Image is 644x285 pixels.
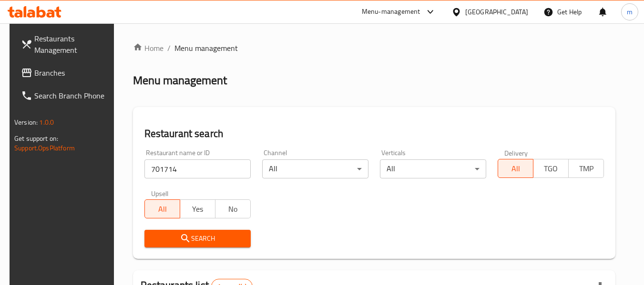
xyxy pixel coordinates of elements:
[380,159,486,178] div: All
[167,42,171,54] li: /
[34,67,110,79] span: Branches
[537,162,565,176] span: TGO
[219,202,247,216] span: No
[133,42,164,54] a: Home
[362,6,420,18] div: Menu-management
[151,190,169,197] label: Upsell
[144,159,251,178] input: Search for restaurant name or ID..
[14,142,75,154] a: Support.OpsPlatform
[152,233,243,245] span: Search
[572,162,600,176] span: TMP
[144,127,604,141] h2: Restaurant search
[34,90,110,101] span: Search Branch Phone
[568,159,604,178] button: TMP
[39,116,54,128] span: 1.0.0
[13,61,117,84] a: Branches
[262,159,368,178] div: All
[14,116,38,128] span: Version:
[13,84,117,107] a: Search Branch Phone
[34,33,110,56] span: Restaurants Management
[627,7,633,17] span: m
[504,149,528,156] label: Delivery
[149,202,176,216] span: All
[180,199,215,218] button: Yes
[133,42,615,54] nav: breadcrumb
[144,199,180,218] button: All
[13,27,117,61] a: Restaurants Management
[498,159,533,178] button: All
[174,42,238,54] span: Menu management
[144,230,251,247] button: Search
[465,7,528,17] div: [GEOGRAPHIC_DATA]
[533,159,569,178] button: TGO
[215,199,251,218] button: No
[184,202,212,216] span: Yes
[14,132,58,145] span: Get support on:
[502,162,530,176] span: All
[133,73,227,88] h2: Menu management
